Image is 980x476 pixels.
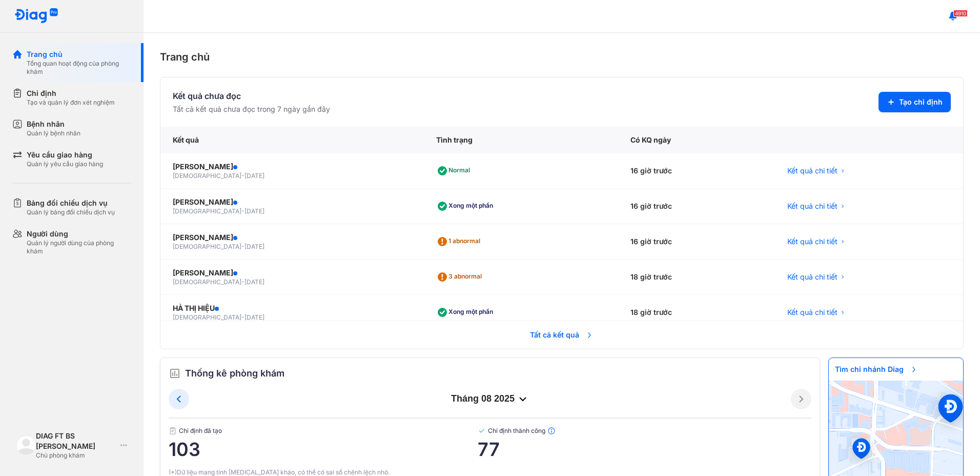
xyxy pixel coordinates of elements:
span: Tất cả kết quả [524,324,600,346]
span: Kết quả chi tiết [787,236,838,247]
div: Quản lý bảng đối chiếu dịch vụ [27,208,115,216]
span: [DEMOGRAPHIC_DATA] [173,313,241,321]
span: Chỉ định đã tạo [169,427,478,435]
div: tháng 08 2025 [189,393,791,405]
img: checked-green.01cc79e0.svg [478,427,486,435]
img: info.7e716105.svg [547,427,556,435]
span: [DATE] [244,313,264,321]
span: Tìm chi nhánh Diag [829,358,924,381]
div: [PERSON_NAME] [173,162,412,172]
span: [DATE] [244,207,264,215]
span: - [241,243,244,250]
div: 18 giờ trước [618,295,775,330]
span: Kết quả chi tiết [787,201,838,211]
div: Có KQ ngày [618,127,775,153]
img: order.5a6da16c.svg [169,367,181,380]
button: Tạo chỉ định [879,92,951,112]
span: Tạo chỉ định [899,97,943,107]
div: Trang chủ [27,49,131,60]
span: Kết quả chi tiết [787,166,838,176]
span: [DATE] [244,172,264,180]
span: Thống kê phòng khám [185,366,284,381]
span: Kết quả chi tiết [787,307,838,318]
span: - [241,172,244,180]
div: [PERSON_NAME] [173,197,412,207]
span: - [241,278,244,286]
div: Chỉ định [27,88,115,98]
div: 16 giờ trước [618,189,775,224]
div: HÀ THỊ HIỆU [173,303,412,313]
div: Bệnh nhân [27,119,80,129]
div: Tình trạng [424,127,618,153]
div: Kết quả chưa đọc [173,90,330,102]
div: [PERSON_NAME] [173,232,412,243]
div: 1 abnormal [436,233,484,250]
span: [DATE] [244,278,264,286]
div: Tạo và quản lý đơn xét nghiệm [27,98,115,107]
span: Chỉ định thành công [478,427,811,435]
span: 77 [478,439,811,460]
div: 3 abnormal [436,269,486,285]
span: - [241,207,244,215]
div: Yêu cầu giao hàng [27,150,103,160]
div: Xong một phần [436,198,497,214]
span: [DEMOGRAPHIC_DATA] [173,207,241,215]
span: [DEMOGRAPHIC_DATA] [173,278,241,286]
span: - [241,313,244,321]
div: 16 giờ trước [618,153,775,189]
img: document.50c4cfd0.svg [169,427,177,435]
div: Quản lý bệnh nhân [27,129,80,137]
div: Chủ phòng khám [36,451,116,460]
div: Kết quả [160,127,424,153]
div: DIAG FT BS [PERSON_NAME] [36,431,116,451]
div: Tất cả kết quả chưa đọc trong 7 ngày gần đây [173,104,330,114]
img: logo [16,435,36,455]
span: 4910 [953,10,968,17]
div: 16 giờ trước [618,224,775,260]
div: Tổng quan hoạt động của phòng khám [27,60,131,76]
div: Người dùng [27,229,131,239]
span: 103 [169,439,478,460]
span: Kết quả chi tiết [787,272,838,282]
div: 18 giờ trước [618,260,775,295]
div: Xong một phần [436,304,497,321]
div: Normal [436,163,474,179]
span: [DEMOGRAPHIC_DATA] [173,172,241,180]
span: [DATE] [244,243,264,250]
div: Trang chủ [160,49,964,65]
div: [PERSON_NAME] [173,268,412,278]
span: [DEMOGRAPHIC_DATA] [173,243,241,250]
div: Quản lý người dùng của phòng khám [27,239,131,255]
div: Quản lý yêu cầu giao hàng [27,160,103,168]
div: Bảng đối chiếu dịch vụ [27,198,115,208]
img: logo [14,8,58,24]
